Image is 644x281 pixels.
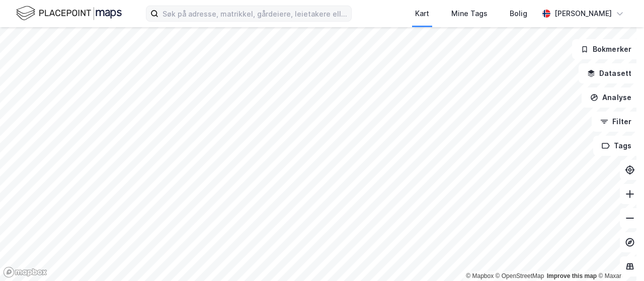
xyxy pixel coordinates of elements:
a: OpenStreetMap [496,272,544,279]
iframe: Chat Widget [594,233,644,281]
div: Kontrollprogram for chat [594,233,644,281]
div: Kart [415,8,429,20]
div: Mine Tags [451,8,488,20]
button: Tags [593,136,640,156]
div: [PERSON_NAME] [554,8,612,20]
input: Søk på adresse, matrikkel, gårdeiere, leietakere eller personer [158,6,351,21]
a: Improve this map [547,272,597,279]
div: Bolig [510,8,527,20]
button: Analyse [582,87,640,108]
button: Filter [592,112,640,132]
img: logo.f888ab2527a4732fd821a326f86c7f29.svg [16,5,122,22]
a: Mapbox [466,272,494,279]
button: Datasett [579,63,640,83]
a: Mapbox homepage [3,266,47,278]
button: Bokmerker [572,39,640,59]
